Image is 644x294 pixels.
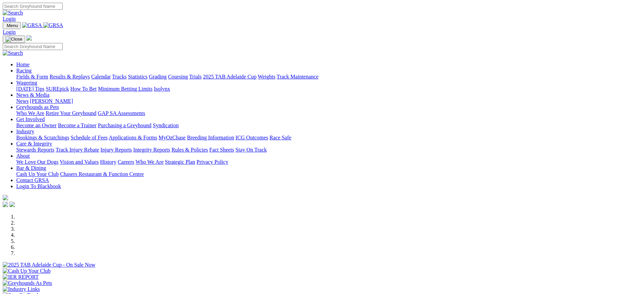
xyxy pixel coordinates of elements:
img: 2025 TAB Adelaide Cup - On Sale Now [3,262,96,268]
a: Statistics [128,74,148,80]
a: Breeding Information [187,135,234,140]
a: Retire Your Greyhound [46,110,97,116]
div: News & Media [16,98,641,104]
img: GRSA [43,22,63,28]
a: Bookings & Scratchings [16,135,69,140]
a: Strategic Plan [165,159,195,165]
a: Who We Are [136,159,164,165]
img: Search [3,50,23,56]
div: Bar & Dining [16,171,641,177]
a: Track Maintenance [277,74,318,80]
a: Login [3,29,16,35]
a: Isolynx [154,86,170,92]
img: twitter.svg [9,202,15,207]
div: Wagering [16,86,641,92]
div: Greyhounds as Pets [16,110,641,116]
a: Get Involved [16,116,45,122]
button: Toggle navigation [3,22,21,29]
div: Get Involved [16,122,641,129]
a: Race Safe [269,135,291,140]
button: Toggle navigation [3,36,25,43]
a: Wagering [16,80,37,86]
a: Schedule of Fees [70,135,107,140]
a: GAP SA Assessments [98,110,145,116]
a: Cash Up Your Club [16,171,59,177]
a: Integrity Reports [133,147,170,153]
input: Search [3,3,63,10]
input: Search [3,43,63,50]
a: News & Media [16,92,49,98]
a: Stay On Track [235,147,267,153]
a: Stewards Reports [16,147,54,153]
a: Vision and Values [60,159,99,165]
a: Calendar [91,74,111,80]
div: Racing [16,74,641,80]
a: Fact Sheets [209,147,234,153]
a: Bar & Dining [16,165,46,171]
a: Purchasing a Greyhound [98,122,151,128]
a: Care & Integrity [16,141,52,146]
div: Care & Integrity [16,147,641,153]
a: Contact GRSA [16,177,49,183]
a: News [16,98,28,104]
a: Tracks [112,74,127,80]
a: Greyhounds as Pets [16,104,59,110]
img: facebook.svg [3,202,8,207]
a: Who We Are [16,110,44,116]
img: Cash Up Your Club [3,268,50,274]
img: IER REPORT [3,274,39,280]
img: logo-grsa-white.png [26,35,32,41]
div: About [16,159,641,165]
a: Become a Trainer [58,122,97,128]
a: Privacy Policy [196,159,228,165]
a: Racing [16,68,32,73]
a: Login [3,16,16,22]
a: Industry [16,129,34,134]
div: Industry [16,135,641,141]
a: Careers [118,159,134,165]
a: Syndication [153,122,179,128]
a: Minimum Betting Limits [98,86,152,92]
img: logo-grsa-white.png [3,195,8,200]
a: Fields & Form [16,74,48,80]
a: MyOzChase [159,135,186,140]
a: Login To Blackbook [16,183,61,189]
a: Coursing [168,74,188,80]
img: GRSA [22,22,42,28]
a: [DATE] Tips [16,86,44,92]
a: Home [16,62,29,67]
a: Applications & Forms [109,135,157,140]
a: Trials [189,74,202,80]
a: 2025 TAB Adelaide Cup [203,74,256,80]
a: ICG Outcomes [235,135,268,140]
a: Rules & Policies [171,147,208,153]
a: Weights [258,74,275,80]
a: History [100,159,116,165]
a: [PERSON_NAME] [30,98,73,104]
a: Injury Reports [100,147,132,153]
a: We Love Our Dogs [16,159,58,165]
a: Become an Owner [16,122,57,128]
a: Results & Replays [49,74,90,80]
a: How To Bet [70,86,97,92]
a: Track Injury Rebate [56,147,99,153]
img: Greyhounds As Pets [3,280,52,286]
a: Grading [149,74,167,80]
img: Industry Links [3,286,40,292]
a: SUREpick [46,86,69,92]
a: About [16,153,30,159]
span: Menu [7,23,18,28]
img: Close [5,37,22,42]
img: Search [3,10,23,16]
a: Chasers Restaurant & Function Centre [60,171,144,177]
